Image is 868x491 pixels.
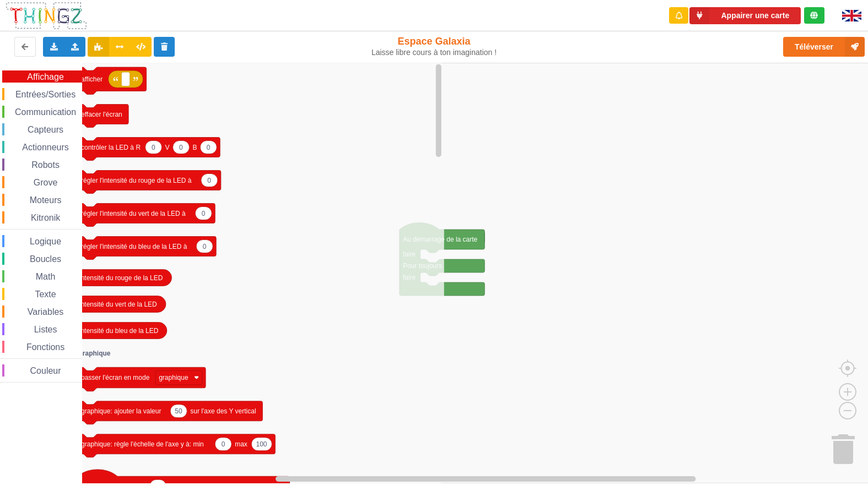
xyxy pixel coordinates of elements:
[783,37,865,57] button: Téléverser
[14,90,77,99] span: Entrées/Sorties
[81,176,192,184] text: régler l'intensité du rouge de la LED à
[81,110,122,118] text: effacer l'écran
[81,440,204,448] text: graphique: règle l'échelle de l'axe y à: min
[190,407,256,415] text: sur l'axe des Y vertical
[235,440,247,448] text: max
[179,143,183,151] text: 0
[152,143,155,151] text: 0
[689,7,801,24] button: Appairer une carte
[81,75,103,83] text: afficher
[78,350,111,357] text: Graphique
[26,307,66,317] span: Variables
[33,290,57,299] span: Texte
[26,125,65,134] span: Capteurs
[159,374,188,381] text: graphique
[29,213,62,222] span: Kitronik
[202,209,206,217] text: 0
[81,143,141,151] text: contrôler la LED à R
[30,160,61,170] span: Robots
[28,237,63,246] span: Logique
[207,143,211,151] text: 0
[193,143,197,151] text: B
[804,7,824,24] div: Tu es connecté au serveur de création de Thingz
[203,242,207,250] text: 0
[33,325,59,334] span: Listes
[207,176,211,184] text: 0
[222,440,225,448] text: 0
[79,274,163,281] text: intensité du rouge de la LED
[842,10,861,21] img: gb.png
[13,107,78,117] span: Communication
[5,1,88,30] img: thingz_logo.png
[20,143,71,152] span: Actionneurs
[25,72,65,81] span: Affichage
[79,300,157,308] text: intensité du vert de la LED
[359,48,508,57] div: Laisse libre cours à ton imagination !
[175,407,182,415] text: 50
[81,374,150,381] text: passer l'écran en mode
[79,326,159,334] text: intensité du bleu de la LED
[165,143,170,151] text: V
[81,209,186,217] text: régler l'intensité du vert de la LED à
[359,35,508,57] div: Espace Galaxia
[32,178,60,187] span: Grove
[34,272,57,281] span: Math
[28,195,63,205] span: Moteurs
[256,440,267,448] text: 100
[29,366,63,375] span: Couleur
[81,407,161,415] text: graphique: ajouter la valeur
[25,342,66,352] span: Fonctions
[28,254,63,264] span: Boucles
[81,242,187,250] text: régler l'intensité du bleu de la LED à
